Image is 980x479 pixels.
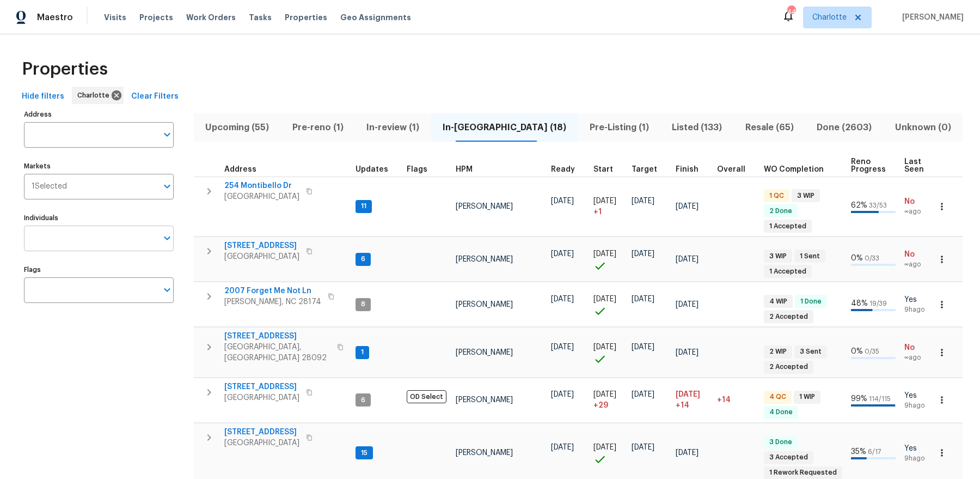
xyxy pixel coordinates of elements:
[139,12,173,23] span: Projects
[787,7,795,17] div: 44
[765,347,791,356] span: 2 WIP
[593,343,616,351] span: [DATE]
[764,166,824,173] span: WO Completion
[632,444,654,451] span: [DATE]
[851,448,866,456] span: 35 %
[676,166,699,173] span: Finish
[869,202,887,209] span: 33 / 53
[593,166,623,173] div: Actual renovation start date
[765,207,797,216] span: 2 Done
[667,120,727,135] span: Listed (133)
[865,255,879,262] span: 0 / 33
[407,390,446,403] span: OD Select
[589,237,627,282] td: Project started on time
[160,231,175,246] button: Open
[589,177,627,237] td: Project started 1 days late
[285,12,327,23] span: Properties
[765,362,812,372] span: 2 Accepted
[224,392,299,403] span: [GEOGRAPHIC_DATA]
[72,87,124,104] div: Charlotte
[869,396,891,402] span: 114 / 115
[676,349,699,356] span: [DATE]
[765,312,812,322] span: 2 Accepted
[676,256,699,263] span: [DATE]
[676,301,699,308] span: [DATE]
[224,342,330,363] span: [GEOGRAPHIC_DATA], [GEOGRAPHIC_DATA] 28092
[551,391,574,398] span: [DATE]
[904,305,934,314] span: 9h ago
[37,12,73,23] span: Maestro
[589,378,627,423] td: Project started 29 days late
[24,266,174,273] label: Flags
[904,294,934,305] span: Yes
[632,166,667,173] div: Target renovation project end date
[224,331,330,342] span: [STREET_ADDRESS]
[224,286,321,296] span: 2007 Forget Me Not Ln
[593,444,616,451] span: [DATE]
[224,438,299,448] span: [GEOGRAPHIC_DATA]
[456,396,513,404] span: [PERSON_NAME]
[104,12,126,23] span: Visits
[904,207,934,216] span: ∞ ago
[676,166,708,173] div: Projected renovation finish date
[160,127,175,142] button: Open
[357,448,372,458] span: 15
[904,401,934,410] span: 9h ago
[438,120,572,135] span: In-[GEOGRAPHIC_DATA] (18)
[671,378,713,423] td: Scheduled to finish 14 day(s) late
[362,120,425,135] span: In-review (1)
[765,468,841,477] span: 1 Rework Requested
[793,191,819,201] span: 3 WIP
[456,301,513,308] span: [PERSON_NAME]
[551,166,575,173] span: Ready
[812,120,877,135] span: Done (2603)
[456,449,513,457] span: [PERSON_NAME]
[851,300,868,307] span: 48 %
[224,166,256,173] span: Address
[224,251,299,262] span: [GEOGRAPHIC_DATA]
[765,438,797,447] span: 3 Done
[407,166,427,173] span: Flags
[904,454,934,463] span: 9h ago
[765,408,797,417] span: 4 Done
[765,191,788,201] span: 1 QC
[851,348,863,355] span: 0 %
[287,120,349,135] span: Pre-reno (1)
[676,449,699,457] span: [DATE]
[24,215,174,221] label: Individuals
[456,349,513,356] span: [PERSON_NAME]
[22,90,64,104] span: Hide filters
[357,396,370,405] span: 6
[160,282,175,298] button: Open
[17,87,69,107] button: Hide filters
[456,166,473,173] span: HPM
[717,166,745,173] span: Overall
[904,249,934,260] span: No
[131,90,179,104] span: Clear Filters
[676,203,699,210] span: [DATE]
[77,90,114,101] span: Charlotte
[589,282,627,327] td: Project started on time
[904,353,934,362] span: ∞ ago
[865,348,879,355] span: 0 / 35
[632,250,654,258] span: [DATE]
[551,250,574,258] span: [DATE]
[765,252,791,261] span: 3 WIP
[22,64,108,75] span: Properties
[632,166,657,173] span: Target
[904,390,934,401] span: Yes
[357,300,370,309] span: 8
[551,444,574,451] span: [DATE]
[224,381,299,392] span: [STREET_ADDRESS]
[765,222,811,231] span: 1 Accepted
[796,297,826,306] span: 1 Done
[24,111,174,118] label: Address
[551,166,585,173] div: Earliest renovation start date (first business day after COE or Checkout)
[224,427,299,438] span: [STREET_ADDRESS]
[593,207,602,217] span: + 1
[795,392,819,402] span: 1 WIP
[593,295,616,303] span: [DATE]
[795,252,824,261] span: 1 Sent
[904,260,934,269] span: ∞ ago
[456,203,513,210] span: [PERSON_NAME]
